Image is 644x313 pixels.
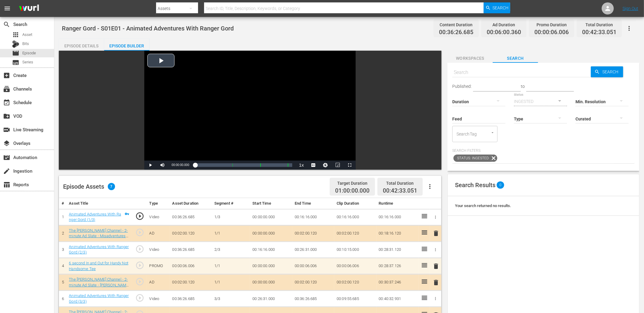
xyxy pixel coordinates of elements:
[212,225,250,241] td: 1/1
[334,291,376,307] td: 00:09:55.685
[3,85,10,93] span: Channels
[144,161,156,170] button: Play
[295,161,307,170] button: Playback Rate
[59,274,66,291] td: 5
[344,161,356,170] button: Fullscreen
[334,274,376,291] td: 00:02:00.120
[147,274,170,291] td: AD
[452,84,472,89] span: Published:
[534,21,569,29] div: Promo Duration
[3,113,10,120] span: VOD
[59,291,66,307] td: 6
[14,2,43,16] img: ans4CAIJ8jUAAAAAAAAAAAAAAAAAAAAAAAAgQb4GAAAAAAAAAAAAAAAAAAAAAAAAJMjXAAAAAAAAAAAAAAAAAAAAAAAAgAT5G...
[292,198,334,209] th: End Time
[69,212,121,222] a: Animated Adventures With Ranger Gord (1/3)
[376,274,418,291] td: 00:30:37.246
[487,21,521,29] div: Ad Duration
[12,31,19,38] span: Asset
[521,84,525,89] span: to
[292,241,334,258] td: 00:26:31.000
[432,263,440,270] span: delete
[490,130,495,136] button: Open
[62,25,234,32] span: Ranger Gord - S01E01 - Animated Adventures With Ranger Gord
[432,230,440,237] span: delete
[3,72,10,79] span: Create
[104,39,149,51] button: Episode Builder
[170,258,212,274] td: 00:00:06.006
[484,2,510,13] button: Search
[69,261,128,271] a: 6 second In and Out for Handy Not Handsome Tee
[12,50,19,57] span: Episode
[307,161,319,170] button: Captions
[376,291,418,307] td: 00:40:32.931
[376,198,418,209] th: Runtime
[335,179,370,187] div: Target Duration
[59,209,66,225] td: 1
[4,5,11,12] span: menu
[59,39,104,51] button: Episode Details
[3,154,10,161] span: Automation
[3,168,10,175] span: Ingestion
[63,183,115,190] div: Episode Assets
[170,225,212,241] td: 00:02:00.120
[156,161,168,170] button: Mute
[432,229,440,238] button: delete
[447,55,493,62] span: Workspaces
[534,29,569,36] span: 00:00:06.006
[59,198,66,209] th: #
[292,209,334,225] td: 00:16:16.000
[439,21,473,29] div: Content Duration
[250,198,292,209] th: Start Time
[250,258,292,274] td: 00:00:00.000
[59,258,66,274] td: 4
[334,198,376,209] th: Clip Duration
[250,291,292,307] td: 00:26:31.000
[623,6,638,11] a: Sign Out
[3,181,10,188] span: Reports
[212,291,250,307] td: 3/3
[22,50,36,56] span: Episode
[12,59,19,66] span: Series
[376,209,418,225] td: 00:16:16.000
[147,225,170,241] td: AD
[332,161,344,170] button: Picture-in-Picture
[334,241,376,258] td: 00:10:15.000
[292,274,334,291] td: 00:02:00.120
[334,225,376,241] td: 00:02:00.120
[144,51,356,170] div: Video Player
[69,228,128,244] a: The [PERSON_NAME] Channel - 2-minute Ad Slate - Misadventures with [PERSON_NAME]
[147,198,170,209] th: Type
[104,39,149,53] div: Episode Builder
[582,21,617,29] div: Total Duration
[439,29,473,36] span: 00:36:26.685
[22,32,32,38] span: Asset
[195,163,293,167] div: Progress Bar
[514,93,567,110] div: INGESTED
[432,262,440,270] button: delete
[147,241,170,258] td: Video
[487,29,521,36] span: 00:06:00.360
[59,241,66,258] td: 3
[59,225,66,241] td: 2
[292,258,334,274] td: 00:00:06.006
[493,2,509,13] span: Search
[250,241,292,258] td: 00:16:16.000
[376,241,418,258] td: 00:28:31.120
[591,66,623,77] button: Search
[292,225,334,241] td: 00:02:00.120
[12,40,19,48] div: Bits
[3,140,10,147] span: Overlays
[69,277,129,299] a: The [PERSON_NAME] Channel - 2-minute Ad Slate - [PERSON_NAME] and [PERSON_NAME]'s Chemistry
[170,274,212,291] td: 00:02:00.120
[582,29,617,36] span: 00:42:33.051
[292,291,334,307] td: 00:36:26.685
[250,209,292,225] td: 00:00:00.000
[135,293,144,302] span: play_circle_outline
[147,209,170,225] td: Video
[455,181,495,189] span: Search Results
[334,209,376,225] td: 00:16:16.000
[135,277,144,286] span: play_circle_outline
[135,244,144,254] span: play_circle_outline
[212,209,250,225] td: 1/3
[383,179,417,187] div: Total Duration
